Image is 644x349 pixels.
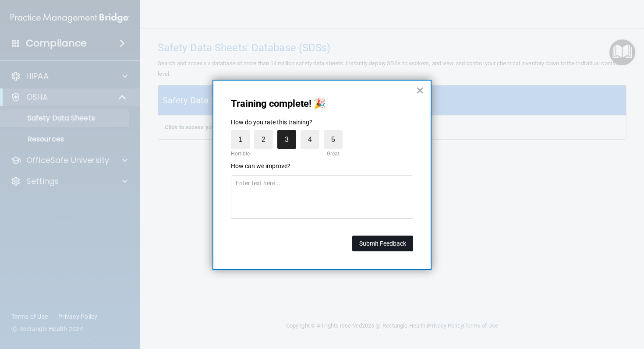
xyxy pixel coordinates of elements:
[231,130,250,149] label: 1
[324,149,343,159] div: Great
[277,130,296,149] label: 3
[229,149,252,159] div: Horrible
[231,162,413,171] p: How can we improve?
[231,98,413,109] p: Training complete! 🎉
[301,130,319,149] label: 4
[231,118,413,127] p: How do you rate this training?
[324,130,343,149] label: 5
[254,130,273,149] label: 2
[416,83,424,97] button: Close
[352,236,413,251] button: Submit Feedback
